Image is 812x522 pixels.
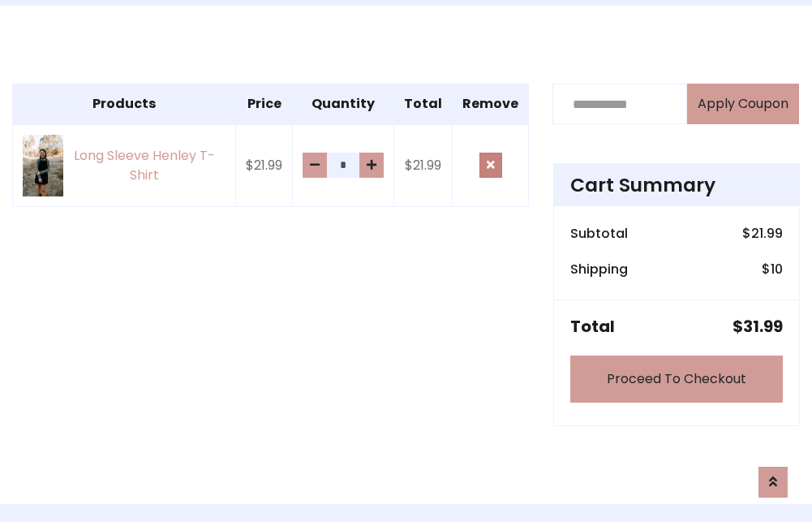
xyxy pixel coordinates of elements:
h6: $ [742,226,783,241]
th: Price [236,84,293,125]
td: $21.99 [236,124,293,206]
span: 31.99 [743,315,783,338]
h6: Subtotal [570,226,628,241]
a: Proceed To Checkout [570,356,783,403]
th: Remove [453,84,529,125]
a: Long Sleeve Henley T-Shirt [23,135,226,196]
th: Total [394,84,453,125]
th: Quantity [293,84,394,125]
span: 10 [771,260,783,278]
td: $21.99 [394,124,453,206]
button: Apply Coupon [687,84,799,124]
h6: Shipping [570,261,628,277]
span: 21.99 [751,224,783,243]
h5: $ [733,317,783,336]
th: Products [13,84,236,125]
h4: Cart Summary [570,174,783,196]
h5: Total [570,317,615,336]
h6: $ [762,261,783,277]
